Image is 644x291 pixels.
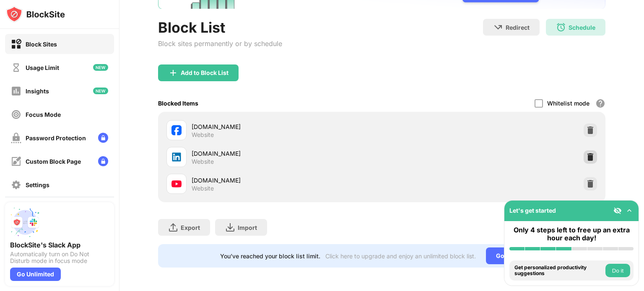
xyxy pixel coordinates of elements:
[93,64,108,71] img: new-icon.svg
[158,100,198,107] div: Blocked Items
[11,109,21,120] img: focus-off.svg
[171,125,182,135] img: favicons
[11,86,21,96] img: insights-off.svg
[11,39,21,49] img: block-on.svg
[26,134,86,142] div: Password Protection
[192,131,214,139] div: Website
[181,70,229,76] div: Add to Block List
[10,251,109,264] div: Automatically turn on Do Not Disturb mode in focus mode
[26,111,61,118] div: Focus Mode
[98,133,108,143] img: lock-menu.svg
[192,149,382,158] div: [DOMAIN_NAME]
[10,241,109,249] div: BlockSite's Slack App
[569,24,595,31] div: Schedule
[605,264,630,277] button: Do it
[171,152,182,162] img: favicons
[158,39,282,48] div: Block sites permanently or by schedule
[192,176,382,185] div: [DOMAIN_NAME]
[613,206,622,215] img: eye-not-visible.svg
[26,181,49,188] div: Settings
[98,156,108,166] img: lock-menu.svg
[158,19,282,36] div: Block List
[506,24,530,31] div: Redirect
[220,252,320,260] div: You’ve reached your block list limit.
[171,179,182,189] img: favicons
[238,224,257,231] div: Import
[26,88,49,95] div: Insights
[181,224,200,231] div: Export
[325,252,476,260] div: Click here to upgrade and enjoy an unlimited block list.
[509,207,556,214] div: Let's get started
[93,88,108,94] img: new-icon.svg
[26,41,57,48] div: Block Sites
[486,247,543,264] div: Go Unlimited
[26,64,59,71] div: Usage Limit
[11,156,21,167] img: customize-block-page-off.svg
[192,158,214,165] div: Website
[11,133,21,143] img: password-protection-off.svg
[192,185,214,192] div: Website
[192,122,382,131] div: [DOMAIN_NAME]
[547,100,589,107] div: Whitelist mode
[625,206,634,215] img: omni-setup-toggle.svg
[11,62,21,73] img: time-usage-off.svg
[6,6,65,23] img: logo-blocksite.svg
[509,226,634,242] div: Only 4 steps left to free up an extra hour each day!
[10,268,61,281] div: Go Unlimited
[26,158,81,165] div: Custom Block Page
[514,265,603,277] div: Get personalized productivity suggestions
[11,180,21,190] img: settings-off.svg
[10,207,40,237] img: push-slack.svg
